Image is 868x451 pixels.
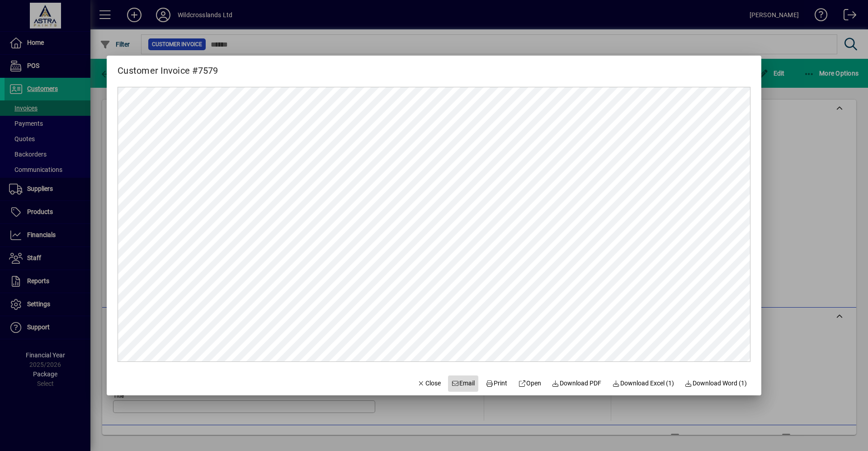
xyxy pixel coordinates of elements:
[552,379,602,388] span: Download PDF
[452,379,475,388] span: Email
[518,379,541,388] span: Open
[414,375,444,392] button: Close
[107,56,229,78] h2: Customer Invoice #7579
[417,379,441,388] span: Close
[612,379,674,388] span: Download Excel (1)
[681,375,751,392] button: Download Word (1)
[548,375,605,392] a: Download PDF
[609,375,678,392] button: Download Excel (1)
[514,375,545,392] a: Open
[486,379,507,388] span: Print
[685,379,747,388] span: Download Word (1)
[482,375,511,392] button: Print
[448,375,479,392] button: Email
